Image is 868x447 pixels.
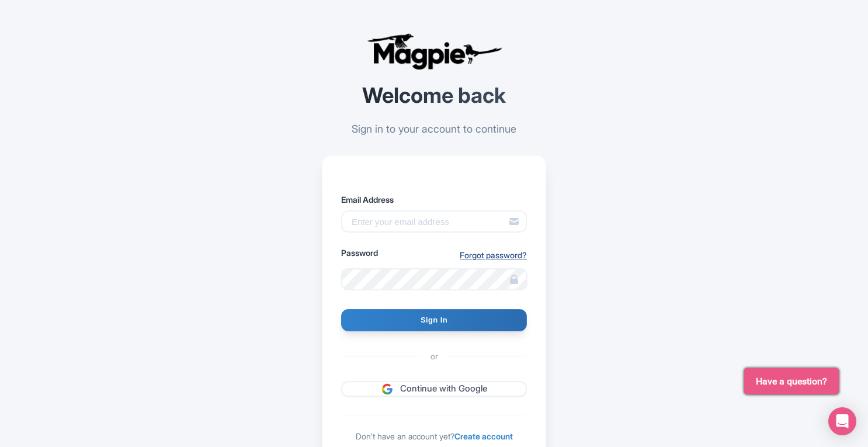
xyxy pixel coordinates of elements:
[341,381,527,397] a: Continue with Google
[341,309,527,331] input: Sign In
[364,33,504,70] img: logo-ab69f6fb50320c5b225c76a69d11143b.png
[756,375,827,389] span: Have a question?
[341,193,527,206] label: Email Address
[322,121,546,137] p: Sign in to your account to continue
[828,407,856,435] div: Open Intercom Messenger
[322,84,546,108] h2: Welcome back
[341,247,378,259] label: Password
[460,249,527,261] a: Forgot password?
[421,350,447,362] span: or
[744,368,839,394] button: Have a question?
[341,430,527,442] div: Don't have an account yet?
[341,210,527,233] input: Enter your email address
[454,431,513,441] a: Create account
